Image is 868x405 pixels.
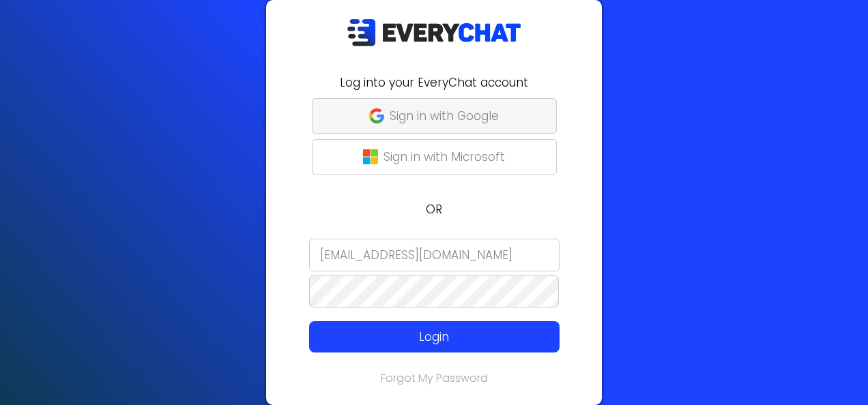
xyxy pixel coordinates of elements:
[334,328,534,346] p: Login
[312,139,557,175] button: Sign in with Microsoft
[347,18,521,46] img: EveryChat_logo_dark.png
[369,108,384,123] img: google-g.png
[274,200,594,218] p: OR
[381,370,488,386] a: Forgot My Password
[384,148,505,166] p: Sign in with Microsoft
[309,239,560,271] input: Email
[309,321,560,352] button: Login
[363,149,378,164] img: microsoft-logo.png
[312,98,557,134] button: Sign in with Google
[390,107,499,125] p: Sign in with Google
[274,74,594,91] h2: Log into your EveryChat account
